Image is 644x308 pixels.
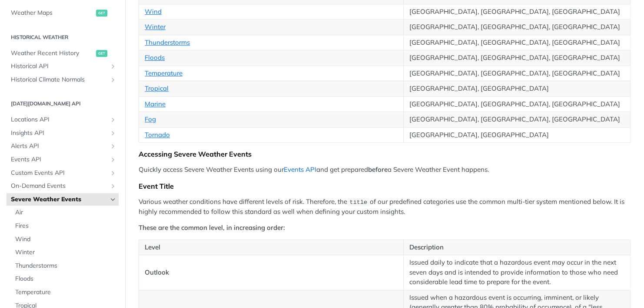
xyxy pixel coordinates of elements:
[11,155,107,164] span: Events API
[284,165,316,174] a: Events API
[11,233,119,246] a: Wind
[7,113,119,126] a: Locations APIShow subpages for Locations API
[403,255,630,290] td: Issued daily to indicate that a hazardous event may occur in the next seven days and is intended ...
[7,193,119,206] a: Severe Weather EventsHide subpages for Severe Weather Events
[7,180,119,193] a: On-Demand EventsShow subpages for On-Demand Events
[145,100,166,108] a: Marine
[368,165,388,174] strong: before
[11,169,107,177] span: Custom Events API
[11,259,119,272] a: Thunderstorms
[11,129,107,138] span: Insights API
[145,38,190,46] a: Thunderstorms
[145,53,165,62] a: Floods
[145,131,170,139] a: Tornado
[11,182,107,190] span: On-Demand Events
[145,23,166,31] a: Winter
[110,143,116,150] button: Show subpages for Alerts API
[7,47,119,60] a: Weather Recent Historyget
[7,73,119,86] a: Historical Climate NormalsShow subpages for Historical Climate Normals
[139,197,631,217] p: Various weather conditions have different levels of risk. Therefore, the of our predefined catego...
[7,60,119,73] a: Historical APIShow subpages for Historical API
[15,235,116,244] span: Wind
[7,153,119,166] a: Events APIShow subpages for Events API
[403,66,630,81] td: [GEOGRAPHIC_DATA], [GEOGRAPHIC_DATA], [GEOGRAPHIC_DATA]
[11,49,94,58] span: Weather Recent History
[110,196,116,203] button: Hide subpages for Severe Weather Events
[15,248,116,257] span: Winter
[15,288,116,297] span: Temperature
[403,81,630,97] td: [GEOGRAPHIC_DATA], [GEOGRAPHIC_DATA]
[110,130,116,137] button: Show subpages for Insights API
[110,76,116,83] button: Show subpages for Historical Climate Normals
[15,275,116,283] span: Floods
[15,222,116,230] span: Fires
[110,183,116,190] button: Show subpages for On-Demand Events
[145,115,156,123] a: Fog
[403,35,630,50] td: [GEOGRAPHIC_DATA], [GEOGRAPHIC_DATA], [GEOGRAPHIC_DATA]
[11,206,119,219] a: Air
[145,84,169,92] a: Tropical
[110,63,116,70] button: Show subpages for Historical API
[11,9,94,17] span: Weather Maps
[7,127,119,140] a: Insights APIShow subpages for Insights API
[349,199,367,206] span: title
[139,150,631,158] div: Accessing Severe Weather Events
[110,170,116,177] button: Show subpages for Custom Events API
[145,268,169,276] strong: Outlook
[139,182,631,190] div: Event Title
[11,272,119,285] a: Floods
[145,7,162,16] a: Wind
[11,220,119,233] a: Fires
[11,75,107,84] span: Historical Climate Normals
[403,20,630,35] td: [GEOGRAPHIC_DATA], [GEOGRAPHIC_DATA], [GEOGRAPHIC_DATA]
[11,246,119,259] a: Winter
[7,140,119,153] a: Alerts APIShow subpages for Alerts API
[7,7,119,20] a: Weather Mapsget
[11,62,107,71] span: Historical API
[96,50,107,57] span: get
[110,156,116,163] button: Show subpages for Events API
[96,10,107,16] span: get
[403,50,630,66] td: [GEOGRAPHIC_DATA], [GEOGRAPHIC_DATA], [GEOGRAPHIC_DATA]
[11,286,119,299] a: Temperature
[145,69,183,77] a: Temperature
[15,262,116,270] span: Thunderstorms
[7,33,119,41] h2: Historical Weather
[403,4,630,20] td: [GEOGRAPHIC_DATA], [GEOGRAPHIC_DATA], [GEOGRAPHIC_DATA]
[403,112,630,128] td: [GEOGRAPHIC_DATA], [GEOGRAPHIC_DATA], [GEOGRAPHIC_DATA]
[139,165,631,175] p: Quickly access Severe Weather Events using our and get prepared a Severe Weather Event happens.
[403,127,630,143] td: [GEOGRAPHIC_DATA], [GEOGRAPHIC_DATA]
[403,96,630,112] td: [GEOGRAPHIC_DATA], [GEOGRAPHIC_DATA], [GEOGRAPHIC_DATA]
[11,195,107,204] span: Severe Weather Events
[110,116,116,123] button: Show subpages for Locations API
[139,239,404,255] th: Level
[7,100,119,108] h2: [DATE][DOMAIN_NAME] API
[11,142,107,151] span: Alerts API
[7,167,119,180] a: Custom Events APIShow subpages for Custom Events API
[403,239,630,255] th: Description
[15,208,116,217] span: Air
[139,223,285,232] strong: These are the common level, in increasing order:
[11,115,107,124] span: Locations API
